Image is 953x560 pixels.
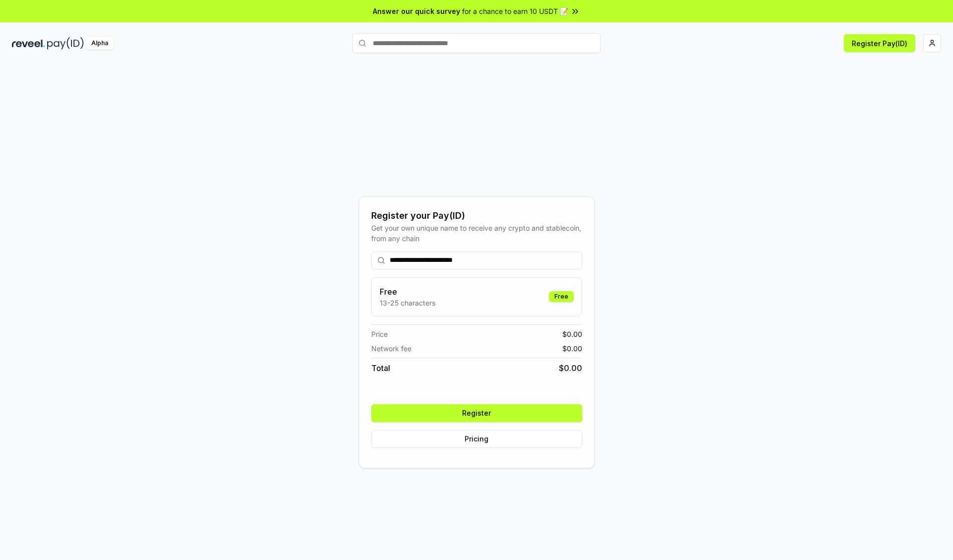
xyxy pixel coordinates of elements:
[371,362,390,374] span: Total
[47,37,84,50] img: pay_id
[373,6,460,16] span: Answer our quick survey
[371,209,582,223] div: Register your Pay(ID)
[371,430,582,448] button: Pricing
[380,298,435,308] p: 13-25 characters
[371,343,411,354] span: Network fee
[380,286,435,298] h3: Free
[559,362,582,374] span: $ 0.00
[549,291,574,302] div: Free
[371,223,582,244] div: Get your own unique name to receive any crypto and stablecoin, from any chain
[562,343,582,354] span: $ 0.00
[844,34,915,52] button: Register Pay(ID)
[371,329,388,339] span: Price
[12,37,45,50] img: reveel_dark
[86,37,114,50] div: Alpha
[562,329,582,339] span: $ 0.00
[371,404,582,422] button: Register
[462,6,568,16] span: for a chance to earn 10 USDT 📝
